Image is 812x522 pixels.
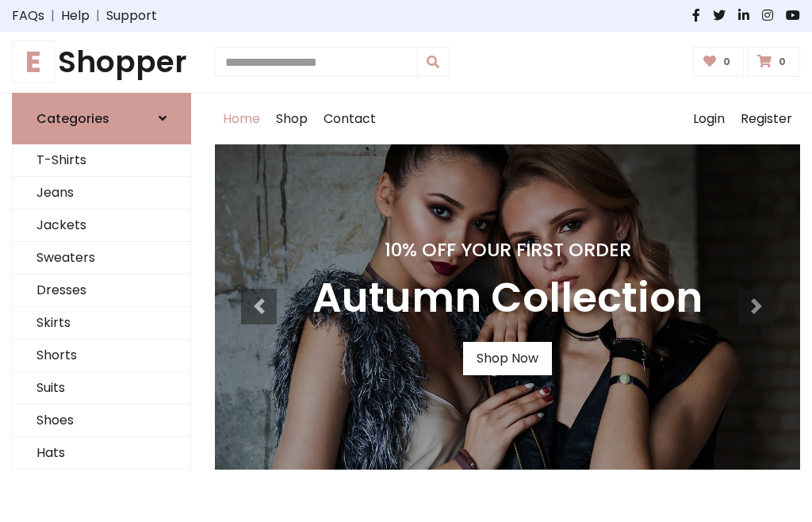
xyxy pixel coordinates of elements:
a: Help [61,6,90,25]
a: Skirts [13,307,190,340]
a: Jeans [13,177,190,209]
a: EShopper [12,44,191,80]
span: 0 [775,55,790,69]
h1: Shopper [12,44,191,80]
a: Login [685,94,733,144]
a: Home [215,94,268,144]
h4: 10% Off Your First Order [312,239,703,261]
span: | [90,6,106,25]
a: Shorts [13,340,190,372]
a: Suits [13,372,190,405]
a: 0 [693,47,745,77]
span: | [44,6,61,25]
a: Hats [13,437,190,470]
a: Dresses [13,274,190,307]
span: 0 [719,55,734,69]
a: Shop [268,94,316,144]
a: Shop Now [463,342,552,375]
a: Contact [316,94,384,144]
h3: Autumn Collection [312,274,703,323]
span: E [12,40,55,83]
a: T-Shirts [13,144,190,177]
h6: Categories [36,111,109,126]
a: 0 [747,47,800,77]
a: Shoes [13,405,190,437]
a: Categories [12,93,191,144]
a: Register [733,94,800,144]
a: Jackets [13,209,190,242]
a: Sweaters [13,242,190,274]
a: FAQs [12,6,44,25]
a: Support [106,6,157,25]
